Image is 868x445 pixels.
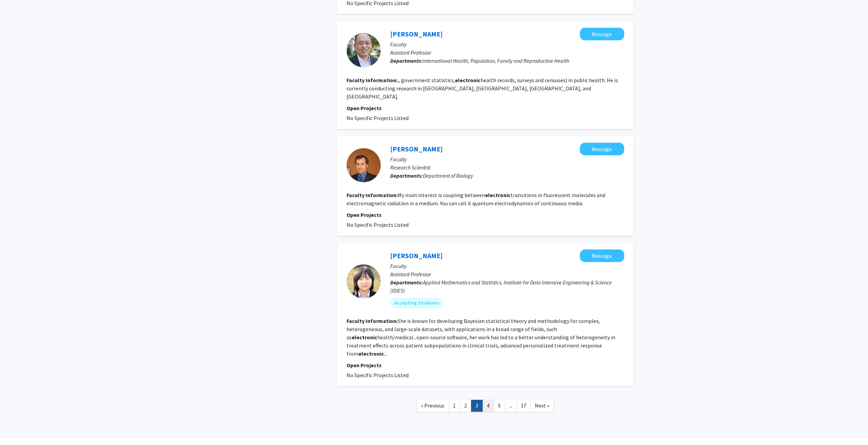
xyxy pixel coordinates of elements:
[5,414,29,440] iframe: Chat
[455,77,481,84] b: electronic
[485,192,511,198] b: electronic
[347,221,409,228] span: No Specific Projects Listed
[347,317,398,324] b: Faculty Information:
[390,30,443,38] a: [PERSON_NAME]
[580,28,624,40] button: Message Qingfeng Li
[580,249,624,262] button: Message Yanxun Xu
[580,143,624,155] button: Message Dmitri Toptygin
[390,279,423,286] b: Departments:
[390,40,624,48] p: Faculty
[423,57,569,64] span: International Health, Population, Family and Reproductive Health
[390,57,423,64] b: Departments:
[390,251,443,260] a: [PERSON_NAME]
[347,192,605,207] fg-read-more: My main interest is coupling between transitions in fluorescent molecules and electromagnetic rad...
[352,334,377,341] b: electronic
[347,77,398,84] b: Faculty Information:
[337,393,634,420] nav: Page navigation
[421,402,444,409] span: « Previous
[390,270,624,278] p: Assistant Professor
[347,317,615,357] fg-read-more: She is known for developing Bayesian statistical theory and methodology for complex, heterogeneou...
[390,155,624,163] p: Faculty
[494,400,505,412] a: 5
[482,400,494,412] a: 4
[390,48,624,57] p: Assistant Professor
[347,104,624,112] p: Open Projects
[509,402,512,409] span: ...
[347,361,624,369] p: Open Projects
[535,402,549,409] span: Next »
[471,400,483,412] a: 3
[390,172,423,179] b: Departments:
[390,163,624,172] p: Research Scientist
[416,400,449,412] a: Previous
[390,297,443,308] mat-chip: Accepting Students
[423,172,473,179] span: Department of Biology
[448,400,460,412] a: 1
[390,279,612,294] span: Applied Mathematics and Statistics, Institute for Data Intensive Engineering & Science (IDIES)
[347,192,398,198] b: Faculty Information:
[516,400,531,412] a: 17
[460,400,471,412] a: 2
[347,211,624,219] p: Open Projects
[347,115,409,121] span: No Specific Projects Listed
[390,145,443,153] a: [PERSON_NAME]
[347,372,409,379] span: No Specific Projects Listed
[390,262,624,270] p: Faculty
[530,400,554,412] a: Next
[358,350,384,357] b: electronic
[347,77,618,100] fg-read-more: ., government statistics, health records, surveys and censuses) in public health. He is currently...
